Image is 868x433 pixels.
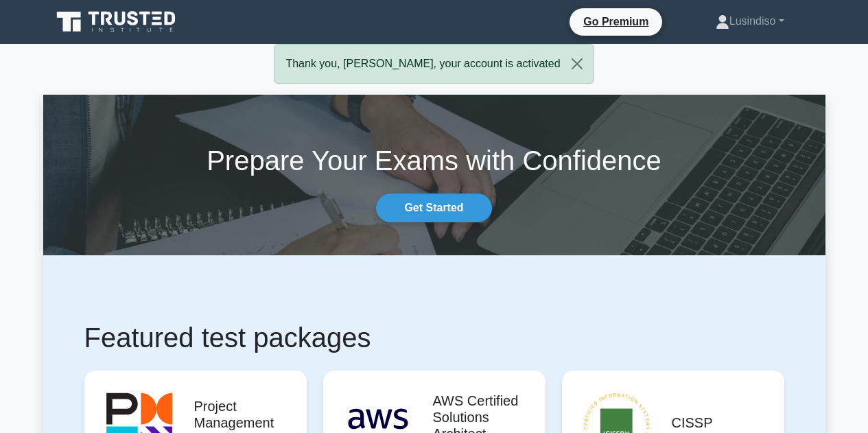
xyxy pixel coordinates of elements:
[84,321,784,354] h1: Featured test packages
[683,8,817,35] a: Lusindiso
[561,45,594,83] button: Close
[274,44,594,84] div: Thank you, [PERSON_NAME], your account is activated
[43,144,825,177] h1: Prepare Your Exams with Confidence
[376,194,491,222] a: Get Started
[575,13,657,30] a: Go Premium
